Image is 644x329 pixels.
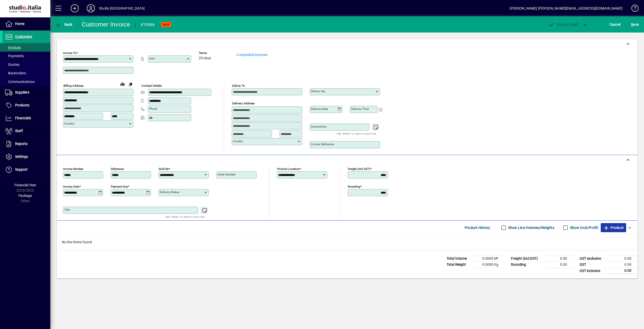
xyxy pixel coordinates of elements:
a: Settings [3,151,50,163]
mat-label: Courier Reference [311,142,334,146]
span: Package [18,194,32,198]
span: P [557,22,559,26]
a: Communications [3,77,50,86]
td: 0.00 [607,262,637,268]
button: Post & Email [546,20,580,29]
span: Payments [5,54,24,58]
button: Copy to Delivery address [127,80,135,88]
mat-label: Invoice number [63,167,83,171]
a: Support [3,163,50,176]
span: Financials [15,116,31,120]
mat-label: Invoice To [63,51,76,55]
span: Cancel [610,20,621,28]
a: Suppliers [3,86,50,99]
mat-label: Sold by [159,167,169,171]
td: 0.00 [607,256,637,262]
td: 0.00 [543,262,573,268]
td: Total Weight [444,262,474,268]
a: 6 unposted invoices [236,53,267,57]
div: #15986 [141,21,155,29]
mat-hint: Use 'Enter' to start a new line [337,131,376,136]
mat-label: Deliver To [232,84,245,87]
a: Invoices [3,43,50,52]
mat-label: Country [64,122,74,125]
span: Home [15,22,24,26]
label: Show Line Volumes/Weights [507,225,554,230]
td: 0.0000 M³ [474,256,504,262]
button: Back [54,20,74,29]
mat-label: Title [64,208,70,212]
span: Product [603,224,624,232]
td: GST [577,262,607,268]
a: Financials [3,112,50,125]
span: Back [56,22,72,26]
span: Staff [15,129,23,133]
td: Freight (incl GST) [508,256,543,262]
mat-label: Delivery time [351,107,369,111]
a: Home [3,18,50,30]
mat-label: Freight (incl GST) [348,167,370,171]
button: Save [630,20,640,29]
span: Communications [5,80,35,84]
span: Invoices [5,45,21,49]
button: Add [67,4,83,13]
mat-label: Delivery date [311,107,328,111]
button: Product History [463,223,492,232]
app-page-header-button: Back [50,20,78,29]
span: Settings [15,155,28,159]
span: NEW [163,23,169,26]
td: GST exclusive [577,256,607,262]
a: Staff [3,125,50,137]
mat-label: Country [233,139,243,143]
a: Products [3,99,50,112]
mat-label: Deliver via [311,89,325,93]
td: 0.00 [607,268,637,274]
span: Reports [15,142,27,146]
span: Customers [15,35,32,39]
button: Product [601,223,626,232]
mat-label: Phone [149,107,157,110]
span: Product History [465,224,490,232]
span: Financial Year [14,183,36,187]
span: Terms [199,51,229,55]
mat-label: Invoice date [63,185,79,188]
span: Support [15,167,28,171]
mat-label: Instructions [311,125,326,128]
button: Profile [83,4,99,13]
mat-label: Attn [149,57,155,60]
a: View on map [118,80,127,88]
td: 0.00 [543,256,573,262]
td: 0.0000 Kg [474,262,504,268]
div: [PERSON_NAME] [PERSON_NAME][EMAIL_ADDRESS][DOMAIN_NAME] [510,4,623,12]
span: Suppliers [15,90,29,94]
mat-label: Delivery status [160,190,179,194]
td: GST inclusive [577,268,607,274]
span: ave [631,20,639,28]
td: Rounding [508,262,543,268]
span: Quotes [5,63,19,67]
mat-label: Product location [277,167,300,171]
mat-label: Payment due [111,185,128,188]
div: Studio [GEOGRAPHIC_DATA] [99,4,145,12]
a: Payments [3,52,50,60]
span: S [631,22,633,26]
mat-hint: Use 'Enter' to start a new line [165,214,205,220]
span: ost & Email [548,22,578,26]
div: No line items found [57,234,637,250]
label: Show Cost/Profit [569,225,598,230]
mat-label: Reference [111,167,124,171]
mat-label: Order number [218,173,236,176]
a: Quotes [3,60,50,69]
td: Total Volume [444,256,474,262]
mat-label: Rounding [348,185,360,188]
div: Customer Invoice [82,20,130,28]
button: Cancel [608,20,622,29]
a: Knowledge Base [628,1,638,17]
a: Backorders [3,69,50,77]
span: 20 days [199,56,211,60]
span: Backorders [5,71,26,75]
a: Reports [3,138,50,150]
span: Products [15,103,29,107]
